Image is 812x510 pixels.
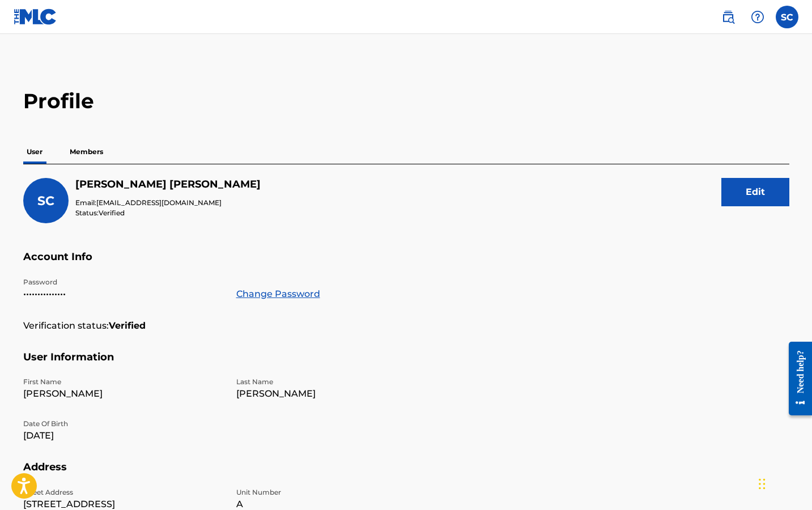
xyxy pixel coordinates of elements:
p: Verification status: [23,319,109,333]
img: help [751,10,764,24]
p: Members [66,140,107,164]
p: Street Address [23,487,223,498]
div: Drag [759,467,766,501]
p: [PERSON_NAME] [236,387,436,401]
img: search [721,10,735,24]
iframe: Chat Widget [755,456,812,510]
span: Verified [99,209,125,217]
p: Last Name [236,377,436,387]
p: First Name [23,377,223,387]
h5: Samuel Cachola [75,178,261,191]
p: [PERSON_NAME] [23,387,223,401]
p: ••••••••••••••• [23,287,223,301]
div: User Menu [776,6,798,28]
div: Help [746,6,769,28]
h5: User Information [23,351,789,377]
p: Status: [75,208,261,218]
p: Password [23,277,223,287]
iframe: Resource Center [780,330,812,427]
p: [DATE] [23,429,223,443]
a: Change Password [236,287,320,301]
p: Date Of Birth [23,419,223,429]
span: [EMAIL_ADDRESS][DOMAIN_NAME] [96,198,222,207]
a: Public Search [717,6,739,28]
h5: Account Info [23,250,789,277]
h2: Profile [23,88,789,114]
p: Email: [75,198,261,208]
strong: Verified [109,319,146,333]
p: User [23,140,46,164]
span: SC [37,193,54,209]
p: Unit Number [236,487,436,498]
h5: Address [23,461,789,487]
img: MLC Logo [14,8,57,25]
button: Edit [721,178,789,206]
